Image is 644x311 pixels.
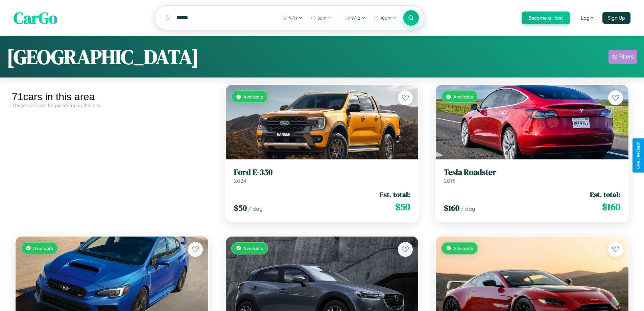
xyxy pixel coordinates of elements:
[279,13,306,23] button: 9/11
[522,12,570,24] button: Become a Host
[14,7,57,29] span: CarGo
[248,205,262,212] span: / day
[444,168,620,177] h3: Tesla Roadster
[602,200,620,214] span: $ 160
[636,142,641,169] div: Give Feedback
[590,190,620,199] span: Est. total:
[234,177,246,184] span: 2024
[380,190,410,199] span: Est. total:
[289,15,297,21] span: 9 / 11
[243,94,263,99] span: Available
[234,168,410,184] a: Ford E-3502024
[609,50,637,64] button: Filters
[444,168,620,184] a: Tesla Roadster2016
[33,245,53,251] span: Available
[317,15,327,21] span: 8am
[380,15,391,21] span: 10am
[7,43,199,71] h1: [GEOGRAPHIC_DATA]
[602,12,630,24] button: Sign Up
[243,245,263,251] span: Available
[234,168,410,177] h3: Ford E-350
[12,103,212,108] div: These cars can be picked up in this city.
[444,177,455,184] span: 2016
[461,205,475,212] span: / day
[370,13,400,23] button: 10am
[307,13,335,23] button: 8am
[444,202,459,214] span: $ 160
[351,15,360,21] span: 9 / 12
[341,13,369,23] button: 9/12
[12,91,212,103] div: 71 cars in this area
[395,200,410,214] span: $ 50
[453,94,473,99] span: Available
[618,53,634,60] div: Filters
[453,245,473,251] span: Available
[575,12,599,24] button: Login
[234,202,247,214] span: $ 50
